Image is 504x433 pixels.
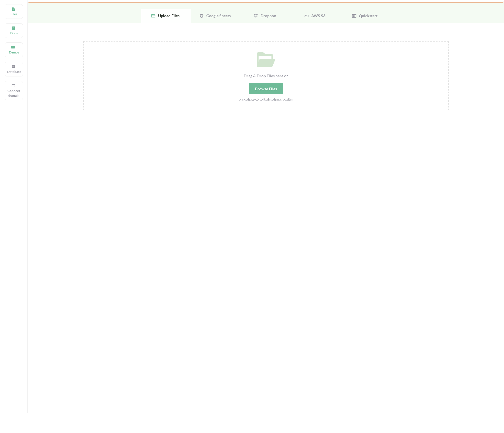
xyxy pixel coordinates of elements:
[357,13,377,18] span: Quickstart
[258,13,276,18] span: Dropbox
[239,98,292,101] small: .xlsx,.xls,.csv,.txt,.xlt,.xlm,.xlsm,.xltx,.xltm
[7,69,20,74] p: Database
[84,73,448,79] div: Drag & Drop Files here or
[249,83,283,94] div: Browse Files
[7,31,20,35] p: Docs
[204,13,231,18] span: Google Sheets
[7,88,20,98] p: Connect domain
[156,13,179,18] span: Upload Files
[309,13,325,18] span: AWS S3
[7,12,20,16] p: Files
[7,50,20,55] p: Demos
